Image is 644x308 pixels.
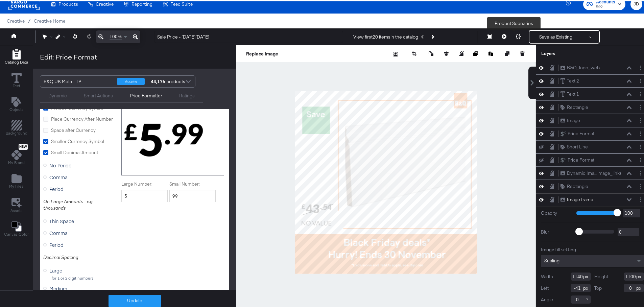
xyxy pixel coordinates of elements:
[246,49,278,56] button: Replace Image
[637,116,644,123] button: Layer Options
[7,17,25,22] span: Creative
[110,32,122,39] span: 100%
[353,32,418,39] div: View first 20 items in the catalog
[4,230,29,236] span: Canvas Color
[44,74,112,86] div: B&Q UK Meta - 1P
[473,49,480,56] button: Copy image
[637,182,644,189] button: Layer Options
[49,184,64,191] span: Period
[568,156,594,162] div: Price Format
[560,129,595,136] button: Price Format
[567,182,588,188] div: Rectangle
[130,91,162,98] div: Price Formatter
[169,180,216,186] label: Small Number:
[637,195,644,202] button: Layer Options
[49,216,74,223] span: Thin Space
[8,159,25,164] span: My Brand
[541,295,553,302] label: Angle
[428,29,437,42] button: Next Product
[10,207,23,212] span: Assets
[560,102,589,110] button: Rectangle
[4,141,29,166] button: NewMy Brand
[25,17,34,22] span: /
[393,50,398,55] svg: Remove background
[560,63,600,70] button: B&Q_logo_web
[51,126,96,132] span: Space after Currency
[5,58,28,64] span: Catalog Data
[40,51,97,61] div: Edit: Price Format
[473,50,478,55] svg: Copy image
[560,168,621,175] button: Dynamic Ima...image_link)
[7,70,26,89] button: Text
[541,228,571,234] label: Blur
[541,209,571,215] label: Opacity
[109,293,161,306] button: Update
[117,77,145,84] div: shopping
[637,168,644,175] button: Layer Options
[1,46,32,66] button: Add Rectangle
[51,148,98,154] span: Small Decimal Amount
[150,74,166,86] strong: 44,176
[567,90,579,96] div: Text 1
[19,143,28,148] span: New
[49,266,62,273] span: Large
[568,129,594,136] div: Price Format
[567,169,621,175] div: Dynamic Ima...image_link)
[49,284,67,290] span: Medium
[594,272,608,279] label: Height
[567,142,588,149] div: Short Line
[2,118,31,137] button: Add Rectangle
[49,228,68,235] span: Comma
[43,197,94,209] i: On Large Amounts - e.g. thousands
[529,29,582,42] button: Save as Existing
[6,194,27,214] button: Assets
[9,182,24,188] span: My Files
[560,89,579,96] button: Text 1
[560,155,595,162] button: Price Format
[121,180,168,186] label: Large Number:
[51,137,104,143] span: Smaller Currency Symbol
[637,155,644,162] button: Layer Options
[637,89,644,96] button: Layer Options
[49,161,72,167] span: No Period
[560,76,579,83] button: Text 2
[637,76,644,83] button: Layer Options
[49,240,64,247] span: Period
[560,182,589,189] button: Rectangle
[43,253,78,259] i: Decimal Spacing
[596,3,615,8] span: B&Q
[541,272,553,279] label: Width
[560,116,580,123] button: Image
[84,91,113,98] div: Smart Actions
[51,275,116,279] div: for 1 or 2 digit numbers
[488,49,495,56] button: Paste image
[637,102,644,110] button: Layer Options
[5,171,28,190] button: Add Files
[544,256,559,262] span: Scaling
[637,63,644,70] button: Layer Options
[567,195,593,202] div: Image frame
[567,103,588,109] div: Rectangle
[541,284,549,290] label: Left
[48,91,67,98] div: Dynamic
[594,284,602,290] label: Top
[6,129,27,135] span: Background
[179,91,195,98] div: Ratings
[34,17,65,22] a: Creative Home
[567,76,579,83] div: Text 2
[13,82,20,87] span: Text
[5,94,28,113] button: Add Text
[560,142,588,149] button: Short Line
[637,129,644,136] button: Layer Options
[637,142,644,149] button: Layer Options
[541,245,644,252] div: Image fill setting
[488,50,493,55] svg: Paste image
[567,63,600,70] div: B&Q_logo_web
[9,105,24,111] span: Objects
[49,172,68,179] span: Comma
[150,74,170,86] div: products
[541,49,610,55] div: Layers
[560,195,594,202] button: Image frame
[51,115,113,121] span: Place Currency After Number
